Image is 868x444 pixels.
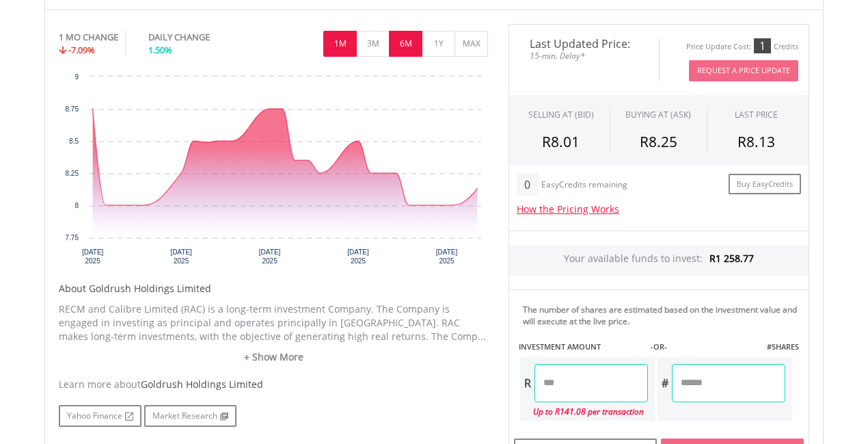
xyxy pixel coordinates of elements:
[767,341,799,352] label: #SHARES
[640,132,677,151] span: R8.25
[74,73,79,81] text: 9
[59,31,118,44] div: 1 MO CHANGE
[455,31,488,57] button: MAX
[774,42,798,52] div: Credits
[523,304,803,327] div: The number of shares are estimated based on the investment value and will execute at the live price.
[709,252,754,265] span: R1 258.77
[66,170,79,177] text: 8.25
[66,105,79,113] text: 8.75
[436,248,458,265] text: [DATE] 2025
[520,402,648,421] div: Up to R141.08 per transaction
[59,70,488,275] svg: Interactive chart
[735,109,778,120] div: LAST PRICE
[519,49,649,62] span: 15-min. Delay*
[59,405,141,427] a: Yahoo Finance
[148,44,172,56] span: 1.50%
[144,405,236,427] a: Market Research
[519,341,601,352] label: INVESTMENT AMOUNT
[519,38,649,49] span: Last Updated Price:
[389,31,422,57] button: 6M
[651,341,667,352] label: -OR-
[686,42,751,52] div: Price Update Cost:
[59,302,488,343] p: RECM and Calibre Limited (RAC) is a long-term investment Company. The Company is engaged in inves...
[517,174,538,196] div: 0
[422,31,455,57] button: 1Y
[689,60,798,81] button: Request A Price Update
[69,138,79,145] text: 8.5
[541,180,627,192] div: EasyCredits remaining
[259,248,281,265] text: [DATE] 2025
[528,109,594,120] div: SELLING AT (BID)
[68,44,95,56] span: -7.09%
[82,248,104,265] text: [DATE] 2025
[170,248,192,265] text: [DATE] 2025
[323,31,357,57] button: 1M
[59,282,488,296] h5: About Goldrush Holdings Limited
[66,234,79,241] text: 7.75
[148,31,256,44] div: DAILY CHANGE
[754,38,771,53] div: 1
[657,364,672,402] div: #
[347,248,369,265] text: [DATE] 2025
[74,202,79,209] text: 8
[517,203,619,216] a: How the Pricing Works
[737,132,775,151] span: R8.13
[59,70,488,275] div: Chart. Highcharts interactive chart.
[542,132,580,151] span: R8.01
[356,31,390,57] button: 3M
[141,378,263,391] span: Goldrush Holdings Limited
[509,245,809,276] div: Your available funds to invest:
[625,109,691,120] span: BUYING AT (ASK)
[520,364,534,402] div: R
[59,350,488,364] a: + Show More
[59,378,488,391] div: Learn more about
[729,174,801,195] a: Buy EasyCredits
